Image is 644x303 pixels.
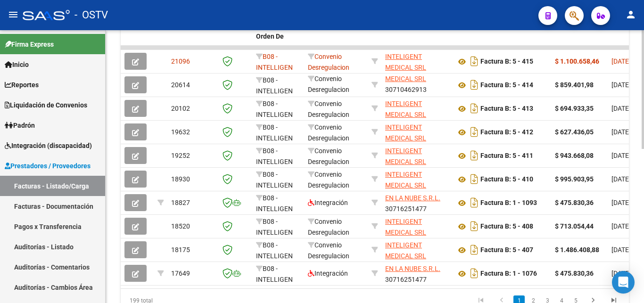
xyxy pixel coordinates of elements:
[171,152,190,159] span: 19252
[480,270,537,278] strong: Factura B: 1 - 1076
[555,222,594,230] strong: $ 713.054,44
[385,218,426,236] span: INTELIGENT MEDICAL SRL
[385,75,448,95] div: 30710462913
[308,218,349,236] span: Convenio Desregulacion
[555,270,594,277] strong: $ 475.830,36
[468,266,480,281] i: Descargar documento
[555,81,594,89] strong: $ 859.401,98
[256,218,293,247] span: B08 - INTELLIGEN MEDICAL
[256,123,293,153] span: B08 - INTELLIGEN MEDICAL
[611,246,631,254] span: [DATE]
[611,270,631,277] span: [DATE]
[171,246,190,254] span: 18175
[308,241,349,260] span: Convenio Desregulacion
[385,100,426,118] span: INTELIGENT MEDICAL SRL
[5,161,91,171] span: Prestadores / Proveedores
[385,98,448,118] div: 30710462913
[385,53,426,71] span: INTELIGENT MEDICAL SRL
[555,57,599,65] strong: $ 1.100.658,46
[611,128,631,136] span: [DATE]
[385,171,426,189] span: INTELIGENT MEDICAL SRL
[74,5,108,25] span: - OSTV
[167,16,215,57] datatable-header-cell: ID
[555,246,599,254] strong: $ 1.486.408,88
[385,51,448,71] div: 30710462913
[611,175,631,183] span: [DATE]
[215,16,252,57] datatable-header-cell: CAE
[468,172,480,187] i: Descargar documento
[308,53,349,71] span: Convenio Desregulacion
[468,219,480,234] i: Descargar documento
[385,123,426,142] span: INTELIGENT MEDICAL SRL
[308,270,348,277] span: Integración
[480,223,533,230] strong: Factura B: 5 - 408
[5,120,35,131] span: Padrón
[171,175,190,183] span: 18930
[252,16,304,57] datatable-header-cell: Facturado x Orden De
[385,194,440,202] span: EN LA NUBE S.R.L.
[480,58,533,66] strong: Factura B: 5 - 415
[480,105,533,113] strong: Factura B: 5 - 413
[171,81,190,89] span: 20614
[611,199,631,206] span: [DATE]
[256,194,293,223] span: B08 - INTELLIGEN MEDICAL
[5,140,92,151] span: Integración (discapacidad)
[308,171,349,189] span: Convenio Desregulacion
[551,16,608,57] datatable-header-cell: Monto
[452,16,551,57] datatable-header-cell: CPBT
[611,222,631,230] span: [DATE]
[555,128,594,136] strong: $ 627.436,05
[256,147,293,176] span: B08 - INTELLIGEN MEDICAL
[381,16,452,57] datatable-header-cell: Razón Social
[308,75,349,93] span: Convenio Desregulacion
[304,16,368,57] datatable-header-cell: Area
[480,82,533,89] strong: Factura B: 5 - 414
[480,129,533,136] strong: Factura B: 5 - 412
[256,241,293,270] span: B08 - INTELLIGEN MEDICAL
[256,265,293,294] span: B08 - INTELLIGEN MEDICAL
[256,53,293,82] span: B08 - INTELLIGEN MEDICAL
[611,81,631,89] span: [DATE]
[480,176,533,183] strong: Factura B: 5 - 410
[385,263,448,283] div: 30716251477
[385,122,448,142] div: 30710462913
[171,128,190,136] span: 19632
[468,195,480,210] i: Descargar documento
[171,105,190,112] span: 20102
[308,100,349,118] span: Convenio Desregulacion
[555,105,594,112] strong: $ 694.933,35
[171,57,190,65] span: 21096
[480,152,533,160] strong: Factura B: 5 - 411
[468,148,480,163] i: Descargar documento
[5,59,29,70] span: Inicio
[611,152,631,159] span: [DATE]
[480,246,533,254] strong: Factura B: 5 - 407
[385,169,448,189] div: 30710462913
[308,123,349,142] span: Convenio Desregulacion
[256,100,293,129] span: B08 - INTELLIGEN MEDICAL
[385,146,448,165] div: 30710462913
[171,270,190,277] span: 17649
[611,57,631,65] span: [DATE]
[555,199,594,206] strong: $ 475.830,36
[5,100,87,110] span: Liquidación de Convenios
[468,124,480,139] i: Descargar documento
[385,216,448,236] div: 30710462913
[625,9,636,20] mat-icon: person
[385,147,426,165] span: INTELIGENT MEDICAL SRL
[468,242,480,257] i: Descargar documento
[308,199,348,206] span: Integración
[385,193,448,213] div: 30716251477
[480,199,537,207] strong: Factura B: 1 - 1093
[468,101,480,116] i: Descargar documento
[385,265,440,272] span: EN LA NUBE S.R.L.
[555,175,594,183] strong: $ 995.903,95
[385,240,448,260] div: 30710462913
[468,77,480,92] i: Descargar documento
[385,241,426,260] span: INTELIGENT MEDICAL SRL
[5,80,39,90] span: Reportes
[611,105,631,112] span: [DATE]
[468,54,480,69] i: Descargar documento
[256,171,293,200] span: B08 - INTELLIGEN MEDICAL
[308,147,349,165] span: Convenio Desregulacion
